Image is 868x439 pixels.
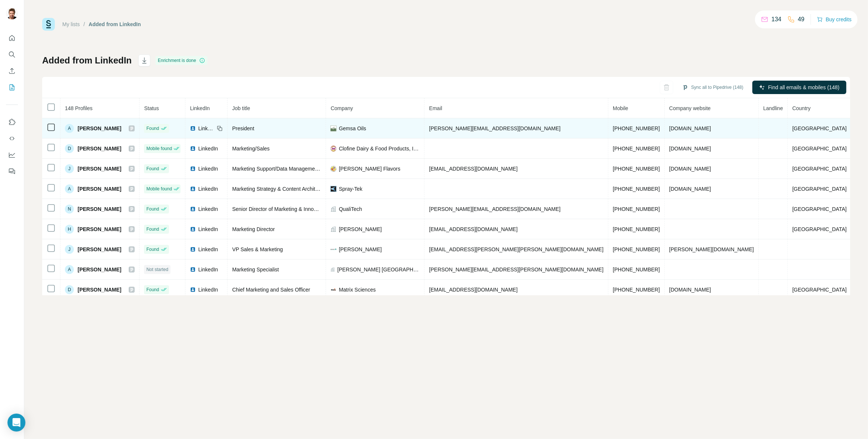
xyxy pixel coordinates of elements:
div: N [65,205,74,214]
span: Company [330,105,353,111]
span: [PERSON_NAME] [78,286,121,293]
div: J [65,245,74,254]
span: [PERSON_NAME] [78,145,121,152]
span: LinkedIn [190,105,210,111]
div: A [65,124,74,133]
span: Email [429,105,442,111]
div: A [65,184,74,193]
span: Company website [669,105,711,111]
span: [PERSON_NAME] [78,205,121,213]
span: Landline [763,105,783,111]
span: Status [144,105,159,111]
div: J [65,164,74,173]
span: [PERSON_NAME] [78,125,121,132]
span: 148 Profiles [65,105,93,111]
span: [PERSON_NAME] [78,225,121,233]
span: [PERSON_NAME] [78,246,121,253]
span: Mobile [613,105,628,111]
span: Job title [232,105,250,111]
div: H [65,225,74,234]
span: [PERSON_NAME] [78,266,121,273]
div: D [65,285,74,294]
span: [PERSON_NAME] [78,165,121,172]
span: [PERSON_NAME] [78,185,121,193]
div: A [65,265,74,274]
span: Country [792,105,811,111]
div: Open Intercom Messenger [7,414,25,432]
div: D [65,144,74,153]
